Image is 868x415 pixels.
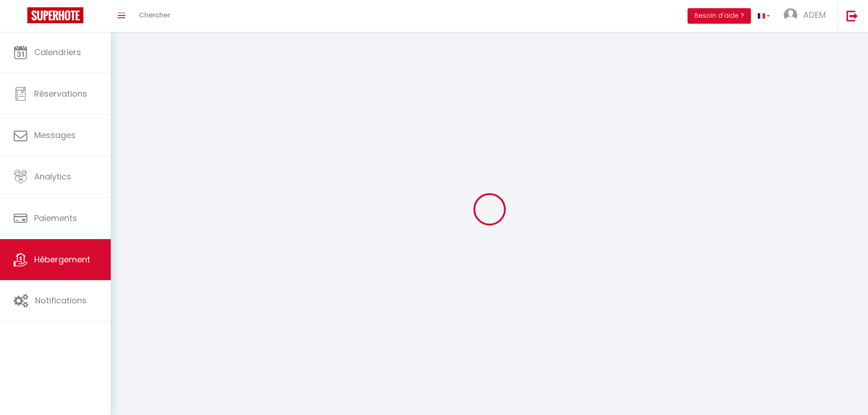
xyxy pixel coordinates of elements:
[35,295,87,306] span: Notifications
[139,10,170,20] span: Chercher
[7,4,35,31] button: Ouvrir le widget de chat LiveChat
[34,129,76,141] span: Messages
[34,254,90,265] span: Hébergement
[688,8,751,24] button: Besoin d'aide ?
[784,8,797,22] img: ...
[803,9,826,20] span: ADEM
[847,10,858,21] img: logout
[34,212,77,224] span: Paiements
[27,7,83,23] img: Super Booking
[34,46,81,58] span: Calendriers
[34,171,71,182] span: Analytics
[34,88,87,99] span: Réservations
